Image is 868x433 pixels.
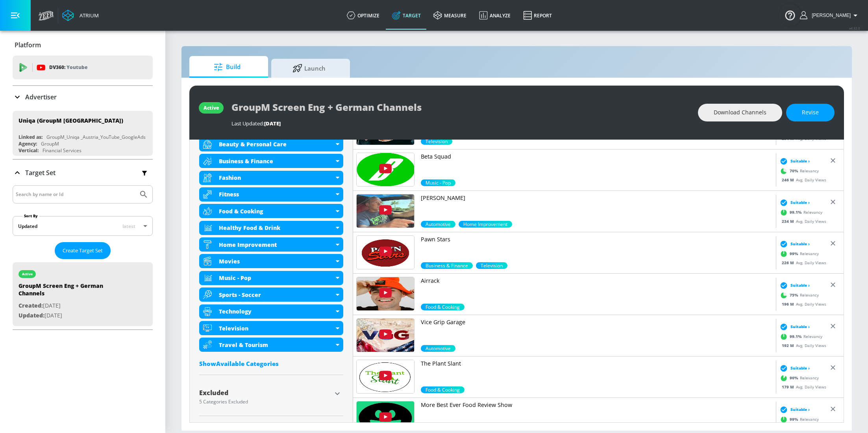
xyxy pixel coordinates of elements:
div: 70.0% [459,221,512,228]
div: Movies [199,254,343,268]
span: 99 % [790,416,800,422]
div: Fitness [219,190,334,198]
a: Vice Grip Garage [421,318,773,345]
div: Technology [199,304,343,319]
span: Television [476,262,507,269]
div: Sports - Soccer [219,291,334,299]
span: latest [122,223,135,230]
div: Food & Cooking [199,204,343,218]
button: Download Channels [698,104,782,121]
a: Airrack [421,277,773,304]
p: DV360: [49,63,87,72]
div: 99.0% [476,262,507,269]
div: Linked as: [19,134,43,140]
p: The Plant Slant [421,360,773,368]
span: Suitable › [791,324,810,330]
div: Travel & Tourism [219,341,334,349]
span: Suitable › [791,365,810,371]
div: Avg. Daily Views [778,260,827,266]
a: Target [386,1,427,30]
div: Home Improvement [219,241,334,248]
span: login as: stephanie.wolklin@zefr.com [809,13,851,18]
button: Revise [786,104,835,121]
span: Music - Pop [421,179,455,186]
div: Beauty & Personal Care [199,137,343,151]
div: Target Set [13,185,153,329]
div: Movies [219,258,334,265]
span: Suitable › [791,407,810,412]
span: Food & Cooking [421,386,465,393]
span: 70 % [790,168,800,174]
p: Pawn Stars [421,235,773,243]
p: Vice Grip Garage [421,318,773,326]
div: Avg. Daily Views [778,301,827,307]
span: Television [421,138,452,145]
div: Business & Finance [199,154,343,168]
div: Healthy Food & Drink [219,224,334,231]
img: UUsfu-jdkX2_v2t3_igVQebg [357,319,414,352]
div: Business & Finance [219,157,334,165]
div: DV360: Youtube [13,56,153,79]
p: Target Set [25,168,56,177]
a: Analyze [473,1,517,30]
a: optimize [341,1,386,30]
span: v 4.32.0 [849,26,860,30]
a: Atrium [62,9,99,21]
span: 90 % [790,375,800,381]
span: Suitable › [791,282,810,288]
div: 70.0% [421,138,452,145]
div: Fashion [219,174,334,181]
span: Food & Cooking [421,304,465,310]
span: 196 M [782,301,796,307]
span: Launch [279,59,339,78]
div: Relevancy [778,331,823,343]
div: 70.0% [421,179,455,186]
a: More Best Ever Food Review Show [421,401,773,428]
div: Relevancy [778,207,823,218]
span: 99.1 % [790,334,804,340]
span: Build [197,58,257,77]
div: Uniqa (GroupM [GEOGRAPHIC_DATA])Linked as:GroupM_Uniqa _Austria_YouTube_GoogleAdsAgency:GroupMVer... [13,111,153,156]
a: The Plant Slant [421,360,773,386]
span: 75 % [790,292,800,298]
button: Create Target Set [55,242,111,259]
div: Last Updated: [231,120,690,127]
div: Relevancy [778,248,819,260]
span: 99.1 % [790,209,804,215]
p: More Best Ever Food Review Show [421,401,773,409]
span: Home Improvement [459,221,512,228]
div: Healthy Food & Drink [199,221,343,235]
span: Updated: [19,312,44,319]
div: Beauty & Personal Care [219,140,334,148]
div: Avg. Daily Views [778,218,827,224]
span: 192 M [782,343,796,348]
div: Advertiser [13,86,153,108]
div: Avg. Daily Views [778,343,827,349]
a: Pawn Stars [421,235,773,262]
div: Home Improvement [199,237,343,252]
div: Music - Pop [199,271,343,285]
div: Uniqa (GroupM [GEOGRAPHIC_DATA]) [19,117,123,124]
span: Create Target Set [63,246,103,255]
div: Relevancy [778,165,819,177]
div: Suitable › [778,364,810,372]
div: activeGroupM Screen Eng + German ChannelsCreated:[DATE]Updated:[DATE] [13,262,153,326]
label: Sort By [22,213,39,218]
div: Suitable › [778,323,810,331]
span: 179 M [782,384,796,390]
div: ShowAvailable Categories [199,360,343,368]
div: Technology [219,308,334,315]
div: Suitable › [778,199,810,207]
span: 234 M [782,218,796,224]
div: Avg. Daily Views [778,384,827,390]
img: UUyps-v4WNjWDnYRKmZ4BUGw [357,277,414,310]
span: 254 M [782,136,796,141]
input: Search by name or Id [16,189,135,200]
img: UUxOzbkk0bdVl6-tH1Fcajfg [357,153,414,186]
div: Television [219,325,334,332]
div: Platform [13,34,153,56]
div: Suitable › [778,406,810,414]
p: Youtube [67,63,87,71]
div: GroupM_Uniqa _Austria_YouTube_GoogleAds [46,134,146,140]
